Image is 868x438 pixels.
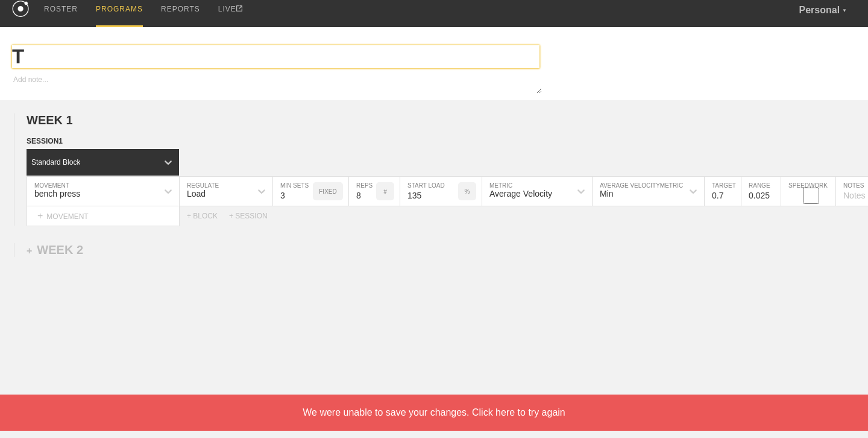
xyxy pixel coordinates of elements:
[27,137,63,145] span: SESSION 1
[319,188,336,195] p: FIXED
[187,212,229,220] div: + BLOCK
[12,1,29,17] img: logo
[27,113,73,127] span: WEEK 1
[383,188,387,195] p: #
[842,6,847,16] div: ▼
[27,206,180,226] div: MOVEMENT
[229,212,277,220] div: + SESSION
[465,188,470,195] p: %
[187,189,206,198] div: Load
[27,246,32,256] span: +
[600,189,614,198] div: Min
[27,243,83,257] div: WEEK 2
[37,211,43,221] span: +
[400,177,458,206] input: Any
[31,158,80,167] div: Standard Block
[808,380,868,438] iframe: Chat Widget
[489,189,552,198] div: Average Velocity
[34,189,80,198] div: bench press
